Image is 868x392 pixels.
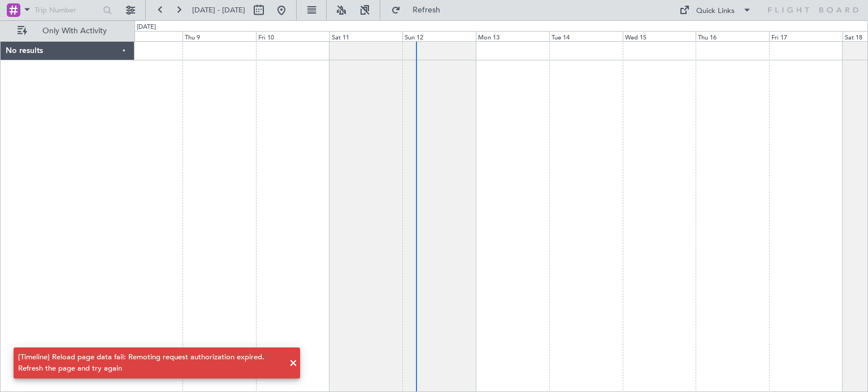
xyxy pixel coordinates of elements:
[386,1,454,19] button: Refresh
[109,31,183,41] div: Wed 8
[549,31,623,41] div: Tue 14
[623,31,696,41] div: Wed 15
[256,31,329,41] div: Fri 10
[403,6,450,14] span: Refresh
[12,22,123,40] button: Only With Activity
[29,27,119,35] span: Only With Activity
[476,31,549,41] div: Mon 13
[402,31,476,41] div: Sun 12
[674,1,757,19] button: Quick Links
[769,31,843,41] div: Fri 17
[192,5,245,15] span: [DATE] - [DATE]
[34,2,99,19] input: Trip Number
[329,31,403,41] div: Sat 11
[696,31,769,41] div: Thu 16
[183,31,256,41] div: Thu 9
[696,6,735,17] div: Quick Links
[137,23,156,32] div: [DATE]
[18,352,283,374] div: [Timeline] Reload page data fail: Remoting request authorization expired. Refresh the page and tr...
